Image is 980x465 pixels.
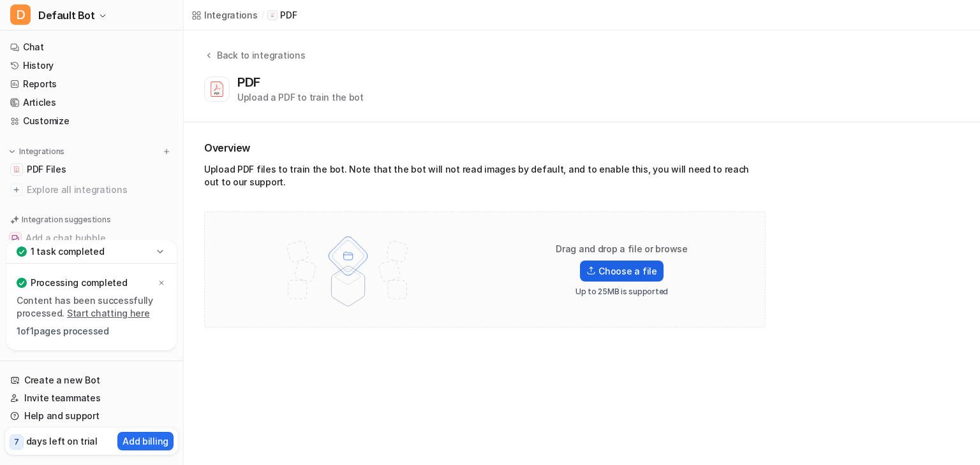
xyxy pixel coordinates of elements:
img: Add a chat bubble [11,234,19,242]
a: Help and support [5,407,178,425]
span: PDF Files [27,163,66,176]
a: Reports [5,75,178,93]
img: PDF icon [269,12,276,18]
span: Explore all integrations [27,180,173,200]
a: Articles [5,94,178,111]
img: expand menu [8,147,17,156]
div: Integrations [204,8,258,22]
a: Create a new Bot [5,371,178,389]
div: Back to integrations [213,48,305,62]
p: Drag and drop a file or browse [556,243,688,255]
img: menu_add.svg [162,147,171,156]
p: Add billing [122,434,168,448]
p: 1 of 1 pages processed [17,325,167,338]
p: Content has been successfully processed. [17,294,167,320]
a: Start chatting here [67,308,150,318]
img: PDF Files [13,166,20,173]
img: explore all integrations [10,183,23,196]
label: Choose a file [580,261,663,282]
img: Upload icon [586,266,596,275]
div: Upload PDF files to train the bot. Note that the bot will not read images by default, and to enab... [204,163,766,194]
button: Back to integrations [204,48,305,75]
p: 1 task completed [31,245,105,258]
span: D [10,4,31,25]
h2: Overview [204,140,766,155]
a: History [5,57,178,75]
a: Customize [5,112,178,130]
button: Add a chat bubbleAdd a chat bubble [5,228,178,248]
a: Explore all integrations [5,181,178,199]
p: Integrations [19,147,64,157]
a: PDF FilesPDF Files [5,161,178,178]
div: Upload a PDF to train the bot [237,90,364,104]
span: Default Bot [38,6,95,24]
p: 7 [14,436,19,448]
button: Add billing [117,432,174,450]
p: Up to 25MB is supported [575,287,668,297]
p: days left on trial [26,434,98,448]
p: PDF [280,9,297,22]
a: PDF iconPDF [267,9,297,22]
button: Integrations [5,145,68,158]
span: / [262,10,264,21]
a: Integrations [191,8,258,22]
a: Chat [5,38,178,56]
a: Invite teammates [5,389,178,407]
img: File upload illustration [265,225,431,314]
p: Processing completed [31,276,127,289]
div: PDF [237,75,265,90]
p: Integration suggestions [22,214,110,225]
